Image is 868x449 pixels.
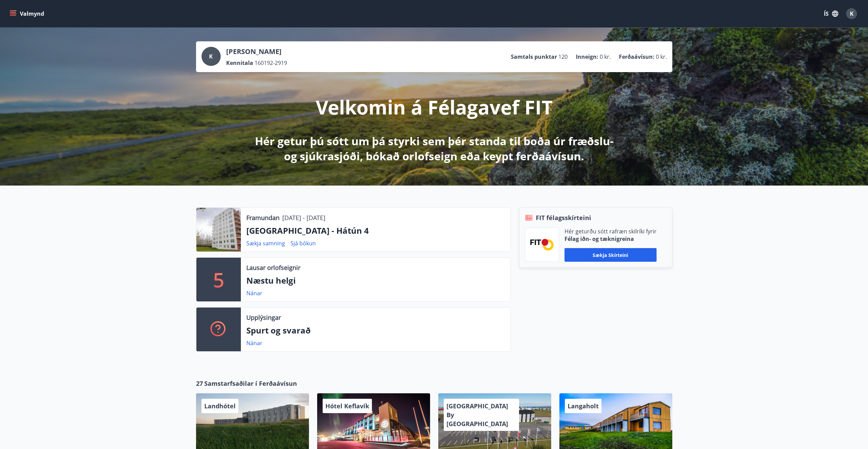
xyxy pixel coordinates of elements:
[290,240,316,247] a: Sjá bókun
[316,94,553,120] p: Velkomin á Félagavef FIT
[565,228,657,235] p: Hér geturðu sótt rafræn skilríki fyrir
[255,59,287,67] span: 160192-2919
[209,53,213,60] span: K
[213,267,224,292] p: 5
[325,402,369,410] span: Hótel Keflavík
[246,313,281,322] p: Upplýsingar
[536,213,591,222] span: FIT félagsskírteini
[226,47,287,56] p: [PERSON_NAME]
[511,53,557,60] p: Samtals punktar
[656,53,667,60] span: 0 kr.
[246,339,262,347] a: Nánar
[196,379,203,388] span: 27
[843,5,860,22] button: K
[619,53,655,60] p: Ferðaávísun :
[565,248,657,262] button: Sækja skírteini
[226,59,253,67] p: Kennitala
[246,263,300,272] p: Lausar orlofseignir
[600,53,611,60] span: 0 kr.
[246,240,285,247] a: Sækja samning
[558,53,568,60] span: 120
[282,213,325,222] p: [DATE] - [DATE]
[568,402,599,410] span: Langaholt
[246,275,505,286] p: Næstu helgi
[204,402,236,410] span: Landhótel
[565,235,657,243] p: Félag iðn- og tæknigreina
[246,225,505,236] p: [GEOGRAPHIC_DATA] - Hátún 4
[530,239,554,250] img: FPQVkF9lTnNbbaRSFyT17YYeljoOGk5m51IhT0bO.png
[8,8,47,20] button: menu
[254,134,615,164] p: Hér getur þú sótt um þá styrki sem þér standa til boða úr fræðslu- og sjúkrasjóði, bókað orlofsei...
[850,10,854,17] span: K
[246,325,505,336] p: Spurt og svarað
[246,213,280,222] p: Framundan
[576,53,598,60] p: Inneign :
[204,379,297,388] span: Samstarfsaðilar í Ferðaávísun
[246,289,262,297] a: Nánar
[446,402,508,428] span: [GEOGRAPHIC_DATA] By [GEOGRAPHIC_DATA]
[820,8,842,20] button: ÍS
